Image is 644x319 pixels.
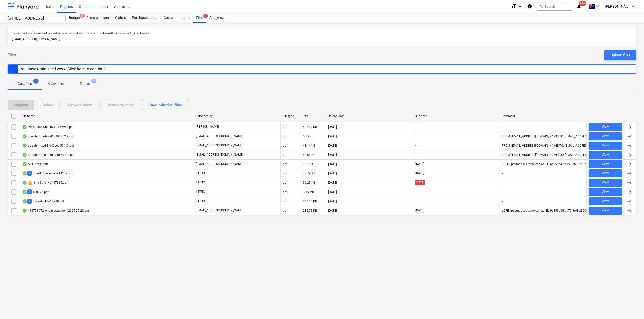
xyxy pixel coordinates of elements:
a: Client contract [83,13,112,23]
div: 78.79 KB [303,172,315,175]
div: Costs [160,13,176,23]
div: View [602,208,609,213]
div: - [502,190,503,194]
span: [PERSON_NAME] [605,4,630,8]
div: Size [303,114,324,118]
div: Budget [66,13,83,23]
i: keyboard_arrow_down [630,3,636,9]
div: OCR finished [22,153,27,157]
div: [DATE] [328,125,337,129]
div: Upload date [328,114,411,118]
div: Dockets INV-13298.pdf [22,199,64,204]
span: [DATE] [415,180,425,185]
div: File name [22,114,191,118]
p: [EMAIL_ADDRESS][DOMAIN_NAME] [196,134,243,138]
a: Income [176,13,193,23]
div: You have unfinished work. Click here to continue [20,67,105,71]
div: pdf [283,190,287,194]
div: [DATE] [328,135,337,138]
div: Site Safe INV437386.pdf [22,180,67,186]
div: pdf [283,209,287,212]
div: 432.87 KB [303,125,317,129]
div: [DATE] [328,162,337,166]
p: I. EPIC [196,180,205,185]
div: View [602,133,609,139]
div: 114751072_origin-statement-2025-09-28.pdf [22,209,89,213]
div: 44.68 KB [303,153,315,157]
div: OCR finished [22,125,27,129]
div: 160725.pdf [22,189,49,194]
i: keyboard_arrow_down [595,3,601,9]
a: Budget9+ [66,13,83,23]
div: [DATE] [328,172,337,175]
span: 13 [33,79,39,84]
p: [EMAIL_ADDRESS][DOMAIN_NAME] [12,37,632,42]
a: Purchase orders [129,13,160,23]
div: 43.14 KB [303,144,315,147]
div: OCR finished [22,181,27,185]
div: pc-submitted-3dd68892-67195.pdf [22,134,75,138]
span: 9+ [80,14,85,18]
span: [DATE] [415,162,425,166]
span: warning [27,180,33,186]
div: 235.78 KB [303,209,317,212]
p: Files sent to this address will automatically be processed and tested for viruses. The files will... [12,31,632,35]
div: pdf [283,144,287,147]
div: - [502,181,503,184]
i: Knowledge base [527,3,532,9]
span: Files [8,52,16,58]
div: 55.5 KB [303,135,313,138]
span: 2 [27,199,32,204]
div: Files [193,13,206,23]
span: - [415,199,417,203]
button: View [589,151,622,159]
button: View [589,197,622,205]
div: [DATE] [328,181,337,184]
div: pdf [283,181,287,184]
button: View [589,142,622,150]
div: File type [283,114,299,118]
button: View [589,188,622,196]
div: pdf [283,200,287,203]
div: View [602,152,609,158]
div: View [602,124,609,130]
div: [DATE] [328,144,337,147]
button: View [589,132,622,140]
div: 3.35 MB [303,190,314,194]
div: OCR finished [22,190,27,194]
span: 99+ [579,1,586,6]
a: Files9+ [193,13,206,23]
p: Other files [48,81,64,86]
p: [EMAIL_ADDRESS][DOMAIN_NAME] [196,153,243,157]
div: [DATE] [328,209,337,212]
a: Claims [112,13,129,23]
div: View [602,161,609,167]
button: View [589,207,622,215]
span: [DATE] [415,208,425,213]
span: 9+ [203,14,208,18]
div: [STREET_ADDRESS] [8,16,60,21]
div: OCR finished [22,134,27,138]
button: View individual files [142,100,188,110]
div: OCR finished [22,171,27,175]
p: I. EPIC [196,171,205,175]
div: View [602,170,609,176]
div: View [602,198,609,204]
i: notifications [576,3,581,9]
p: [PERSON_NAME] [196,125,219,129]
p: Cost files [18,81,32,86]
div: OCR finished [22,162,27,166]
p: [EMAIL_ADDRESS][DOMAIN_NAME] [196,143,243,148]
p: I. EPIC [196,190,205,194]
button: View [589,169,622,177]
span: search [539,4,543,8]
p: I. EPIC [196,199,205,203]
div: pdf [283,162,287,166]
a: Analytics [206,13,227,23]
div: PointForce Invoice 141395.pdf [22,171,74,176]
div: 89.13 KB [303,162,315,166]
button: View [589,179,622,187]
div: pdf [283,153,287,157]
div: [DATE] [328,153,337,157]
